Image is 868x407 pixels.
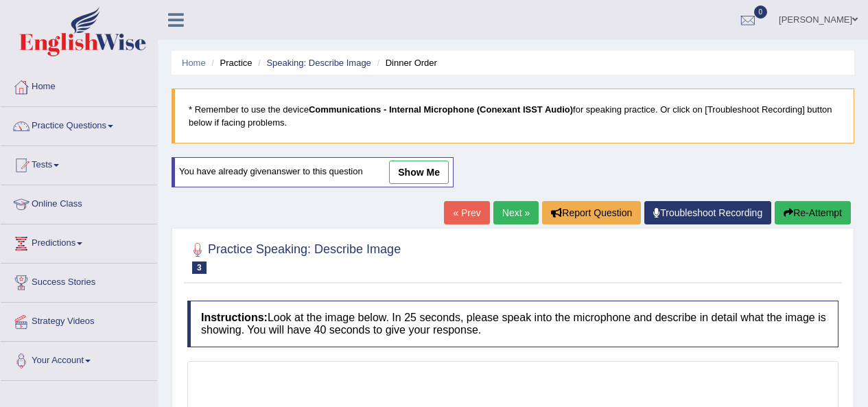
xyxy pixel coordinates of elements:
[1,224,157,259] a: Predictions
[208,56,252,69] li: Practice
[754,5,768,19] span: 0
[187,301,838,347] h4: Look at the image below. In 25 seconds, please speak into the microphone and describe in detail w...
[266,58,371,68] a: Speaking: Describe Image
[644,201,771,224] a: Troubleshoot Recording
[1,264,157,298] a: Success Stories
[493,201,539,224] a: Next »
[1,342,157,376] a: Your Account
[187,240,401,274] h2: Practice Speaking: Describe Image
[373,56,436,69] li: Dinner Order
[1,303,157,337] a: Strategy Videos
[775,201,851,224] button: Re-Attempt
[542,201,641,224] button: Report Question
[201,312,268,323] b: Instructions:
[389,161,449,184] a: show me
[309,104,573,115] b: Communications - Internal Microphone (Conexant ISST Audio)
[192,261,207,274] span: 3
[444,201,489,224] a: « Prev
[172,89,854,143] blockquote: * Remember to use the device for speaking practice. Or click on [Troubleshoot Recording] button b...
[172,157,454,187] div: You have already given answer to this question
[1,107,157,141] a: Practice Questions
[1,146,157,181] a: Tests
[1,185,157,220] a: Online Class
[182,58,206,68] a: Home
[1,68,157,102] a: Home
